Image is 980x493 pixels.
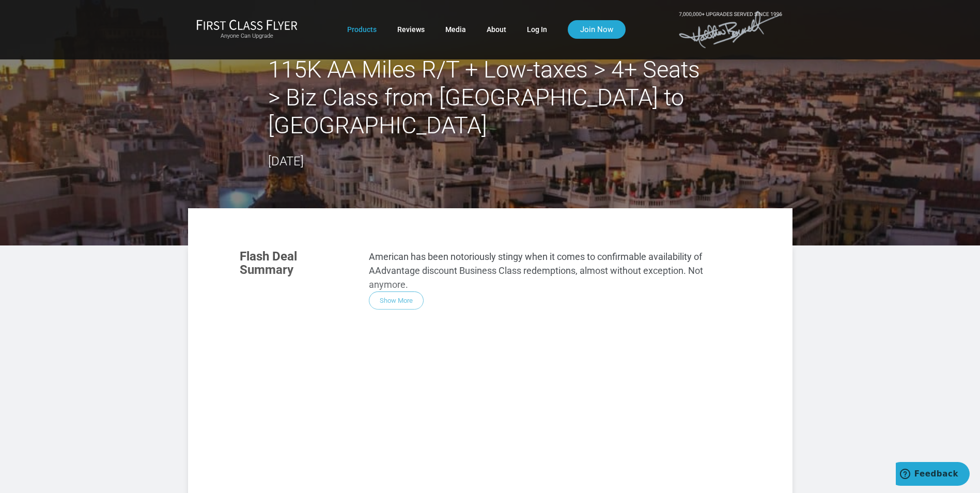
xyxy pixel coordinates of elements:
[445,20,466,39] a: Media
[196,33,298,40] small: Anyone Can Upgrade
[896,462,970,488] iframe: Opens a widget where you can find more information
[196,19,298,30] img: First Class Flyer
[196,19,298,40] a: First Class FlyerAnyone Can Upgrade
[568,20,626,39] a: Join Now
[347,20,377,39] a: Products
[397,20,425,39] a: Reviews
[268,154,304,168] time: [DATE]
[240,250,353,277] h3: Flash Deal Summary
[527,20,547,39] a: Log In
[268,56,712,140] h2: 115K AA Miles R/T + Low-taxes > 4+ Seats > Biz Class from [GEOGRAPHIC_DATA] to [GEOGRAPHIC_DATA]
[487,20,506,39] a: About
[369,250,741,291] p: American has been notoriously stingy when it comes to confirmable availability of AAdvantage disc...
